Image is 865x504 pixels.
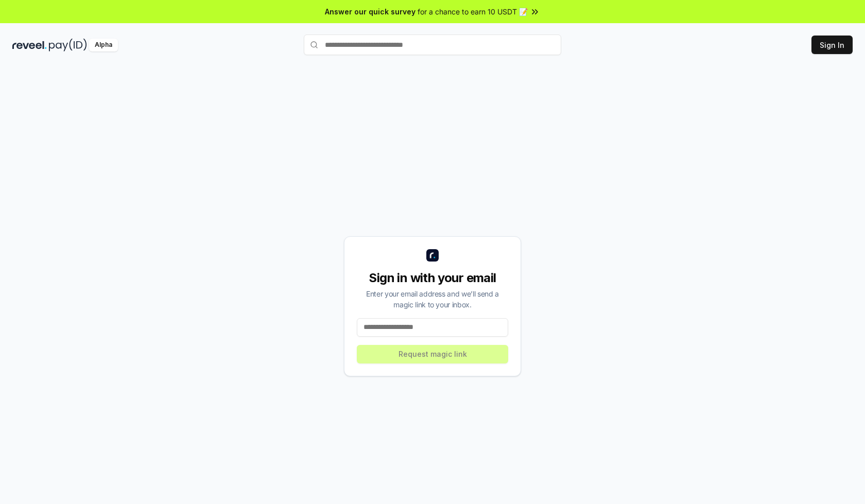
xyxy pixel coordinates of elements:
[325,6,416,17] span: Answer our quick survey
[426,249,439,262] img: logo_small
[418,6,528,17] span: for a chance to earn 10 USDT 📝
[89,39,118,51] div: Alpha
[811,36,853,54] button: Sign In
[357,270,508,286] div: Sign in with your email
[357,288,508,310] div: Enter your email address and we’ll send a magic link to your inbox.
[12,39,47,51] img: reveel_dark
[49,39,87,51] img: pay_id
